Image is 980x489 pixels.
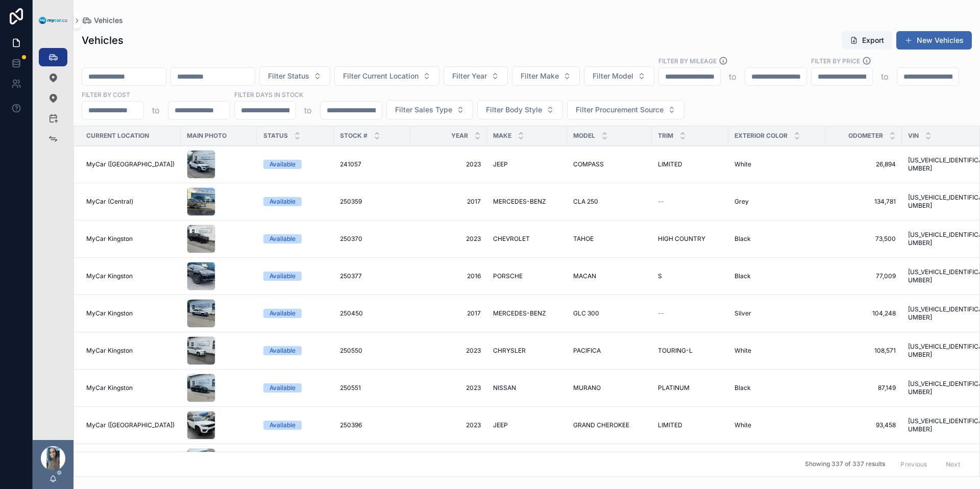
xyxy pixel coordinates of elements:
[259,66,330,86] button: Select Button
[493,421,508,429] span: JEEP
[86,272,133,280] span: MyCar Kingston
[658,198,722,206] a: --
[416,198,481,206] a: 2017
[493,272,523,280] span: PORSCHE
[567,100,684,119] button: Select Button
[493,198,561,206] a: MERCEDES-BENZ
[729,70,737,83] p: to
[493,384,516,392] span: NISSAN
[86,235,133,243] span: MyCar Kingston
[416,347,481,355] span: 2023
[263,383,328,393] a: Available
[896,31,972,50] button: New Vehicles
[493,272,561,280] a: PORSCHE
[340,421,362,429] span: 250396
[658,132,673,140] span: Trim
[493,132,511,140] span: Make
[86,198,175,206] a: MyCar (Central)
[734,160,819,168] a: White
[82,90,130,99] label: FILTER BY COST
[573,384,601,392] span: MURANO
[493,309,546,317] span: MERCEDES-BENZ
[734,347,751,355] span: White
[521,71,559,81] span: Filter Make
[416,160,481,168] a: 2023
[831,347,896,355] span: 108,571
[658,384,722,392] a: PLATINUM
[658,421,682,429] span: LIMITED
[734,198,819,206] a: Grey
[340,384,361,392] span: 250551
[573,347,646,355] a: PACIFICA
[486,105,542,115] span: Filter Body Style
[86,160,175,168] a: MyCar ([GEOGRAPHIC_DATA])
[269,421,296,430] div: Available
[593,71,633,81] span: Filter Model
[340,272,362,280] span: 250377
[395,105,452,115] span: Filter Sales Type
[86,421,175,429] a: MyCar ([GEOGRAPHIC_DATA])
[573,347,601,355] span: PACIFICA
[831,235,896,243] a: 73,500
[304,104,312,116] p: to
[263,309,328,318] a: Available
[416,421,481,429] a: 2023
[86,384,175,392] a: MyCar Kingston
[340,421,404,429] a: 250396
[493,235,530,243] span: CHEVROLET
[811,56,860,65] label: FILTER BY PRICE
[734,309,819,317] a: Silver
[416,272,481,280] a: 2016
[573,235,646,243] a: TAHOE
[33,41,73,161] div: scrollable content
[831,421,896,429] span: 93,458
[269,383,296,393] div: Available
[269,309,296,318] div: Available
[658,421,722,429] a: LIMITED
[734,384,751,392] span: Black
[86,272,175,280] a: MyCar Kingston
[86,347,175,355] a: MyCar Kingston
[416,384,481,392] span: 2023
[848,132,883,140] span: Odometer
[340,198,404,206] a: 250359
[734,235,819,243] a: Black
[263,272,328,281] a: Available
[734,235,751,243] span: Black
[658,272,662,280] span: S
[444,66,508,86] button: Select Button
[881,70,889,83] p: to
[416,309,481,317] a: 2017
[493,309,561,317] a: MERCEDES-BENZ
[340,235,362,243] span: 250370
[234,90,303,99] label: Filter Days In Stock
[340,198,362,206] span: 250359
[340,235,404,243] a: 250370
[493,347,526,355] span: CHRYSLER
[831,160,896,168] a: 26,894
[268,71,309,81] span: Filter Status
[493,160,561,168] a: JEEP
[831,309,896,317] a: 104,248
[908,132,919,140] span: VIN
[416,235,481,243] a: 2023
[263,160,328,169] a: Available
[340,132,367,140] span: Stock #
[658,235,705,243] span: HIGH COUNTRY
[493,421,561,429] a: JEEP
[734,198,749,206] span: Grey
[584,66,654,86] button: Select Button
[493,235,561,243] a: CHEVROLET
[187,132,227,140] span: Main Photo
[658,309,664,317] span: --
[493,384,561,392] a: NISSAN
[831,384,896,392] span: 87,149
[573,421,629,429] span: GRAND CHEROKEE
[263,234,328,243] a: Available
[86,309,133,317] span: MyCar Kingston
